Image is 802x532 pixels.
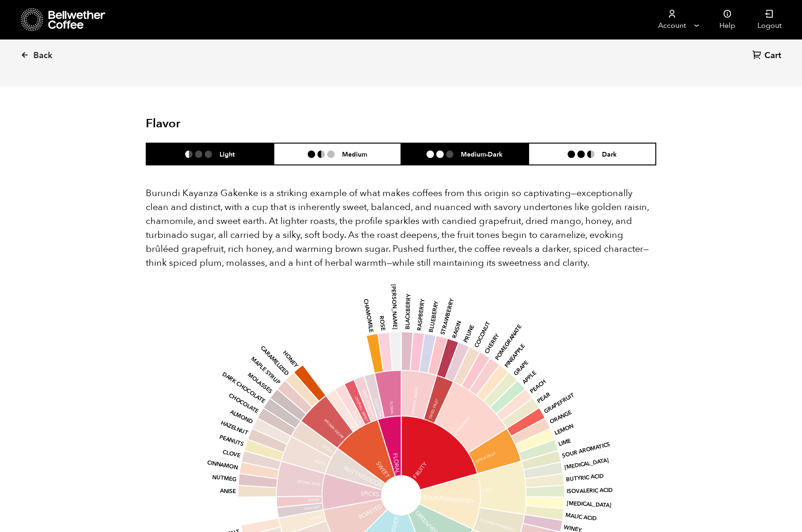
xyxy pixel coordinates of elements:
h6: Medium [342,150,367,158]
span: Back [33,50,52,61]
span: Cart [764,50,781,61]
h2: Flavor [146,117,316,131]
h6: Light [220,150,235,158]
h6: Medium-Dark [461,150,503,158]
p: Burundi Kayanza Gakenke is a striking example of what makes coffees from this origin so captivati... [146,186,656,270]
h6: Dark [602,150,617,158]
a: Cart [752,50,783,62]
